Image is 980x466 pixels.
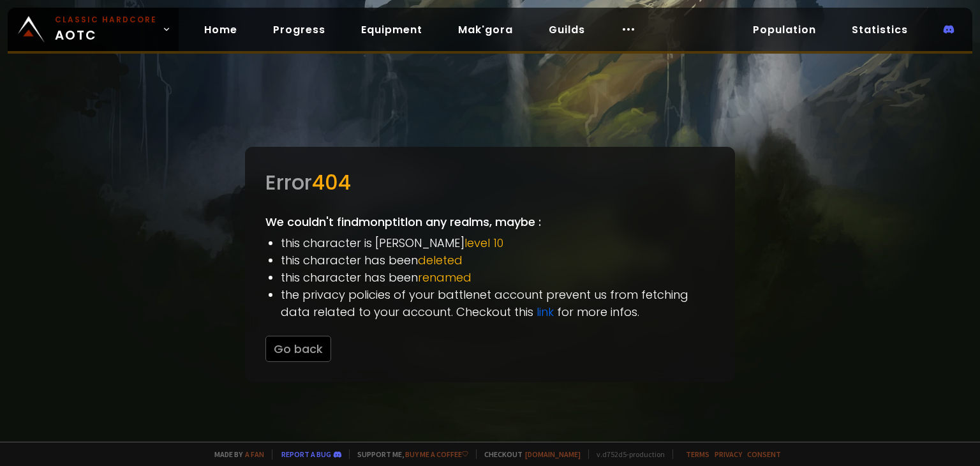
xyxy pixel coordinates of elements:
li: the privacy policies of your battlenet account prevent us from fetching data related to your acco... [281,286,715,320]
button: Go back [265,336,331,362]
a: Privacy [715,449,742,459]
li: this character has been [281,252,715,269]
a: Consent [747,449,781,459]
span: v. d752d5 - production [588,449,665,459]
li: this character has been [281,269,715,286]
span: Checkout [476,449,581,459]
span: AOTC [55,14,157,45]
span: Made by [207,449,264,459]
a: link [537,304,554,320]
li: this character is [PERSON_NAME] [281,234,715,252]
a: Terms [686,449,709,459]
a: Buy me a coffee [405,449,468,459]
span: renamed [418,269,471,285]
a: Classic HardcoreAOTC [8,8,179,51]
a: Home [194,17,248,43]
small: Classic Hardcore [55,14,157,26]
a: Go back [265,341,331,357]
div: Error [265,167,715,198]
a: a fan [245,449,264,459]
a: Mak'gora [448,17,523,43]
a: Population [743,17,826,43]
span: 404 [312,168,351,197]
span: level 10 [464,235,503,251]
a: Statistics [842,17,918,43]
span: deleted [418,252,463,268]
a: Equipment [351,17,433,43]
div: We couldn't find monptitl on any realms, maybe : [245,147,735,382]
a: Progress [263,17,336,43]
a: Report a bug [281,449,331,459]
a: [DOMAIN_NAME] [525,449,581,459]
a: Guilds [538,17,595,43]
span: Support me, [349,449,468,459]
